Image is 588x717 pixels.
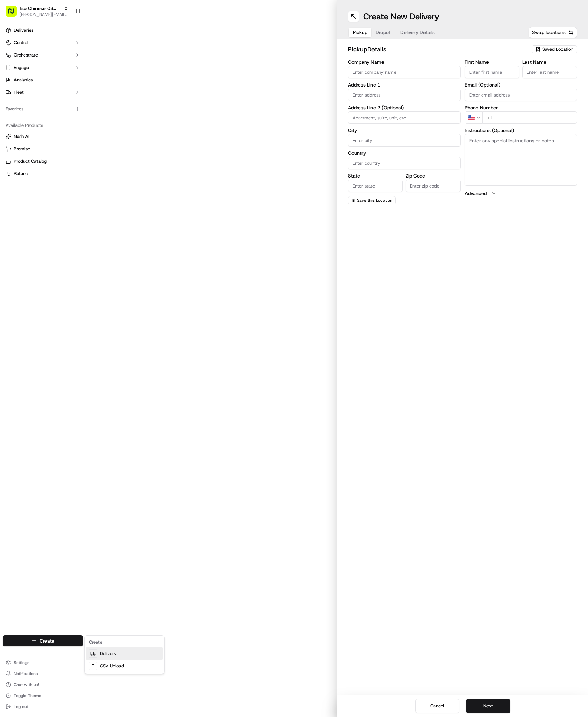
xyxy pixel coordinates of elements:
[92,125,94,131] span: •
[465,82,577,87] label: Email (Optional)
[58,155,64,160] div: 💻
[86,660,163,672] a: CSV Upload
[14,40,28,46] span: Control
[107,88,125,97] button: See all
[376,29,392,36] span: Dropoff
[400,29,435,36] span: Delivery Details
[96,125,110,131] span: [DATE]
[348,60,461,64] label: Company Name
[465,128,577,133] label: Instructions (Optional)
[348,66,461,78] input: Enter company name
[353,29,367,36] span: Pickup
[348,180,403,192] input: Enter state
[3,120,83,131] div: Available Products
[7,90,46,95] div: Past conversations
[348,44,527,54] h2: pickup Details
[57,107,60,112] span: •
[14,171,29,177] span: Returns
[363,11,439,22] h1: Create New Delivery
[14,154,53,161] span: Knowledge Base
[465,66,519,78] input: Enter first name
[49,171,83,176] a: Powered byPylon
[7,100,18,111] img: Charles Folsom
[19,12,69,17] span: [PERSON_NAME][EMAIL_ADDRESS][DOMAIN_NAME]
[532,29,566,36] span: Swap locations
[14,52,38,58] span: Orchestrate
[406,180,460,192] input: Enter zip code
[86,647,163,660] a: Delivery
[21,107,56,112] span: [PERSON_NAME]
[14,64,29,71] span: Engage
[7,119,18,130] img: Antonia (Store Manager)
[466,699,510,713] button: Next
[348,89,461,101] input: Enter address
[19,5,61,12] span: Tso Chinese 03 TsoCo
[14,671,38,676] span: Notifications
[406,173,460,178] label: Zip Code
[465,60,519,64] label: First Name
[7,66,19,78] img: 1736555255976-a54dd68f-1ca7-489b-9aae-adbdc363a1c4
[348,151,461,155] label: Country
[522,66,577,78] input: Enter last name
[348,111,461,124] input: Apartment, suite, unit, etc.
[465,190,487,197] label: Advanced
[348,173,403,178] label: State
[4,151,55,164] a: 📗Knowledge Base
[14,693,41,698] span: Toggle Theme
[31,73,95,78] div: We're available if you need us!
[7,155,12,160] div: 📗
[348,128,461,133] label: City
[348,105,461,110] label: Address Line 2 (Optional)
[14,77,33,83] span: Analytics
[542,46,573,52] span: Saved Location
[14,133,29,140] span: Nash AI
[482,111,577,124] input: Enter phone number
[14,682,39,687] span: Chat with us!
[465,89,577,101] input: Enter email address
[31,66,113,73] div: Start new chat
[61,107,75,112] span: [DATE]
[14,66,27,78] img: 8571987876998_91fb9ceb93ad5c398215_72.jpg
[40,637,54,644] span: Create
[14,107,19,113] img: 1736555255976-a54dd68f-1ca7-489b-9aae-adbdc363a1c4
[465,105,577,110] label: Phone Number
[7,28,125,39] p: Welcome 👋
[348,157,461,169] input: Enter country
[86,637,163,647] div: Create
[21,125,91,131] span: [PERSON_NAME] (Store Manager)
[14,146,30,152] span: Promise
[69,171,83,176] span: Pylon
[14,158,47,164] span: Product Catalog
[14,660,29,665] span: Settings
[415,699,459,713] button: Cancel
[55,151,113,164] a: 💻API Documentation
[3,103,83,114] div: Favorites
[14,704,28,709] span: Log out
[348,134,461,147] input: Enter city
[65,154,111,161] span: API Documentation
[14,27,33,33] span: Deliveries
[7,7,21,21] img: Nash
[14,89,24,95] span: Fleet
[522,60,577,64] label: Last Name
[357,198,392,203] span: Save this Location
[18,44,124,52] input: Got a question? Start typing here...
[348,82,461,87] label: Address Line 1
[117,68,125,76] button: Start new chat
